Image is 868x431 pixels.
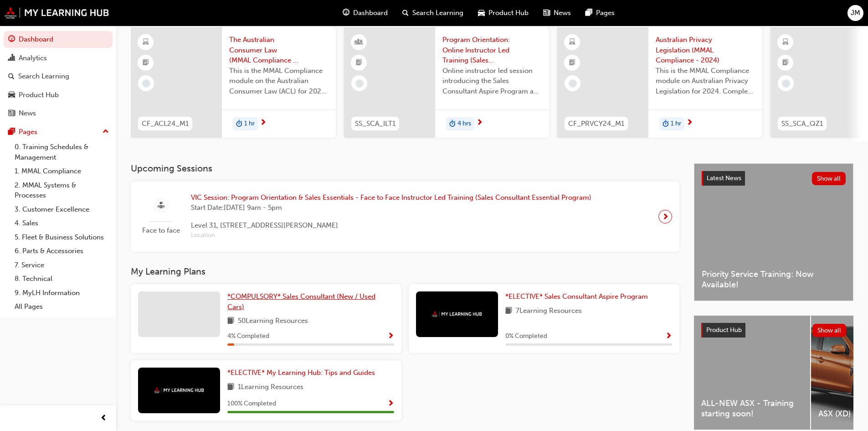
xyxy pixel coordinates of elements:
[471,4,536,22] a: car-iconProduct Hub
[19,53,47,63] div: Analytics
[227,316,234,327] span: book-icon
[229,35,329,66] span: The Australian Consumer Law (MMAL Compliance - 2024)
[665,331,672,342] button: Show Progress
[335,4,395,22] a: guage-iconDashboard
[505,292,648,301] span: *ELECTIVE* Sales Consultant Aspire Program
[851,8,860,18] span: JM
[103,126,109,138] span: up-icon
[4,124,113,140] button: Pages
[702,171,846,186] a: Latest NewsShow all
[131,163,679,174] h3: Upcoming Sessions
[227,369,375,377] span: *ELECTIVE* My Learning Hub: Tips and Guides
[701,323,846,338] a: Product HubShow all
[505,291,652,302] a: *ELECTIVE* Sales Consultant Aspire Program
[4,29,113,124] button: DashboardAnalyticsSearch LearningProduct HubNews
[131,266,679,277] h3: My Learning Plans
[11,300,113,314] a: All Pages
[4,68,113,85] a: Search Learning
[569,36,575,48] span: learningResourceType_ELEARNING-icon
[5,7,109,19] img: mmal
[596,8,615,18] span: Pages
[536,4,578,22] a: news-iconNews
[18,71,69,82] div: Search Learning
[227,291,394,312] a: *COMPULSORY* Sales Consultant (New / Used Cars)
[19,108,36,119] div: News
[356,36,362,48] span: learningResourceType_INSTRUCTOR_LED-icon
[158,200,164,212] span: sessionType_FACE_TO_FACE-icon
[236,118,242,130] span: duration-icon
[343,7,349,19] span: guage-icon
[387,400,394,408] span: Show Progress
[19,127,37,137] div: Pages
[138,225,184,236] span: Face to face
[671,119,681,129] span: 1 hr
[782,57,789,69] span: booktick-icon
[4,31,113,48] a: Dashboard
[505,331,547,342] span: 0 % Completed
[662,210,669,223] span: next-icon
[227,382,234,393] span: book-icon
[244,119,255,129] span: 1 hr
[11,230,113,244] a: 5. Fleet & Business Solutions
[569,79,577,88] span: learningRecordVerb_NONE-icon
[227,368,379,378] a: *ELECTIVE* My Learning Hub: Tips and Guides
[476,119,483,127] span: next-icon
[586,7,592,19] span: pages-icon
[543,7,550,19] span: news-icon
[11,272,113,286] a: 8. Technical
[488,8,529,18] span: Product Hub
[781,119,823,129] span: SS_SCA_QZ1
[11,244,113,258] a: 6. Parts & Accessories
[138,189,672,244] a: Face to faceVIC Session: Program Orientation & Sales Essentials - Face to Face Instructor Led Tra...
[686,119,693,127] span: next-icon
[229,66,329,97] span: This is the MMAL Compliance module on the Australian Consumer Law (ACL) for 2024. Complete this m...
[11,178,113,203] a: 2. MMAL Systems & Processes
[191,203,591,213] span: Start Date: [DATE] 9am - 5pm
[432,311,482,317] img: mmal
[191,220,591,231] span: Level 31, [STREET_ADDRESS][PERSON_NAME]
[8,36,15,44] span: guage-icon
[568,119,624,129] span: CF_PRVCY24_M1
[131,27,336,138] a: CF_ACL24_M1The Australian Consumer Law (MMAL Compliance - 2024)This is the MMAL Compliance module...
[11,216,113,230] a: 4. Sales
[694,316,810,430] a: ALL-NEW ASX - Training starting soon!
[8,91,15,99] span: car-icon
[260,119,267,127] span: next-icon
[238,316,308,327] span: 50 Learning Resources
[356,57,362,69] span: booktick-icon
[701,398,803,419] span: ALL-NEW ASX - Training starting soon!
[11,203,113,217] a: 3. Customer Excellence
[8,128,15,136] span: pages-icon
[227,331,269,342] span: 4 % Completed
[656,66,755,97] span: This is the MMAL Compliance module on Australian Privacy Legislation for 2024. Complete this modu...
[8,73,15,81] span: search-icon
[142,79,150,88] span: learningRecordVerb_NONE-icon
[8,54,15,62] span: chart-icon
[355,119,395,129] span: SS_SCA_ILT1
[154,387,204,393] img: mmal
[191,230,591,241] span: Location
[387,398,394,410] button: Show Progress
[355,79,364,88] span: learningRecordVerb_NONE-icon
[395,4,471,22] a: search-iconSearch Learning
[449,118,456,130] span: duration-icon
[344,27,549,138] a: SS_SCA_ILT1Program Orientation: Online Instructor Led Training (Sales Consultant Aspire Program)O...
[554,8,571,18] span: News
[656,35,755,66] span: Australian Privacy Legislation (MMAL Compliance - 2024)
[11,140,113,164] a: 0. Training Schedules & Management
[505,306,512,317] span: book-icon
[569,57,575,69] span: booktick-icon
[4,87,113,104] a: Product Hub
[227,399,276,409] span: 100 % Completed
[387,332,394,341] span: Show Progress
[8,109,15,118] span: news-icon
[11,258,113,272] a: 7. Service
[578,4,622,22] a: pages-iconPages
[694,163,853,301] a: Latest NewsShow allPriority Service Training: Now Available!
[442,66,542,97] span: Online instructor led session introducing the Sales Consultant Aspire Program and outlining what ...
[706,326,742,334] span: Product Hub
[238,382,303,393] span: 1 Learning Resources
[191,192,591,203] span: VIC Session: Program Orientation & Sales Essentials - Face to Face Instructor Led Training (Sales...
